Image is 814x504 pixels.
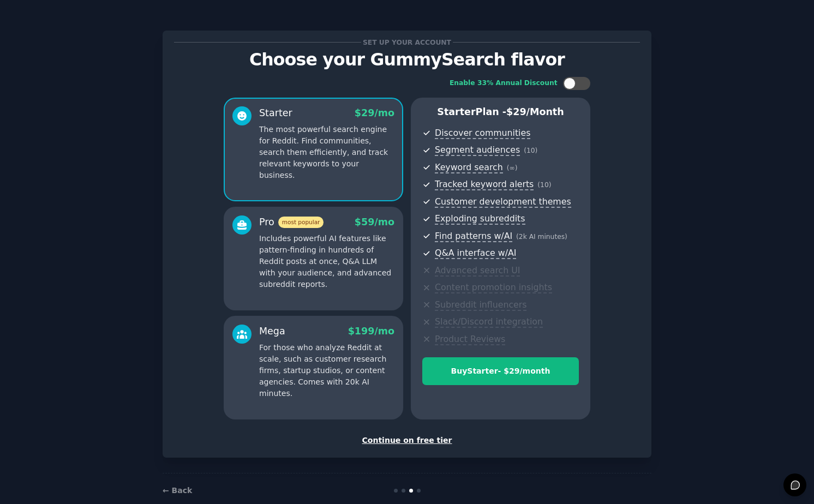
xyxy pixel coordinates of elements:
[174,50,640,69] p: Choose your GummySearch flavor
[259,106,292,120] div: Starter
[537,181,551,189] span: ( 10 )
[435,282,552,293] span: Content promotion insights
[174,435,640,446] div: Continue on free tier
[516,233,567,241] span: ( 2k AI minutes )
[259,233,394,290] p: Includes powerful AI features like pattern-finding in hundreds of Reddit posts at once, Q&A LLM w...
[435,213,525,225] span: Exploding subreddits
[355,107,394,118] span: $ 29 /mo
[259,325,285,338] div: Mega
[422,357,579,385] button: BuyStarter- $29/month
[435,334,505,345] span: Product Reviews
[361,37,453,48] span: Set up your account
[435,179,534,190] span: Tracked keyword alerts
[422,105,579,119] p: Starter Plan -
[423,365,578,377] div: Buy Starter - $ 29 /month
[435,248,516,259] span: Q&A interface w/AI
[259,342,394,399] p: For those who analyze Reddit at scale, such as customer research firms, startup studios, or conte...
[348,326,394,337] span: $ 199 /mo
[355,217,394,227] span: $ 59 /mo
[507,164,518,172] span: ( ∞ )
[259,124,394,181] p: The most powerful search engine for Reddit. Find communities, search them efficiently, and track ...
[435,145,520,156] span: Segment audiences
[435,231,512,242] span: Find patterns w/AI
[435,265,520,277] span: Advanced search UI
[163,486,192,495] a: ← Back
[450,79,558,88] div: Enable 33% Annual Discount
[506,106,564,117] span: $ 29 /month
[435,162,503,173] span: Keyword search
[435,299,526,311] span: Subreddit influencers
[278,217,324,228] span: most popular
[435,196,571,208] span: Customer development themes
[435,316,543,328] span: Slack/Discord integration
[524,147,537,154] span: ( 10 )
[435,128,530,139] span: Discover communities
[259,215,324,229] div: Pro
